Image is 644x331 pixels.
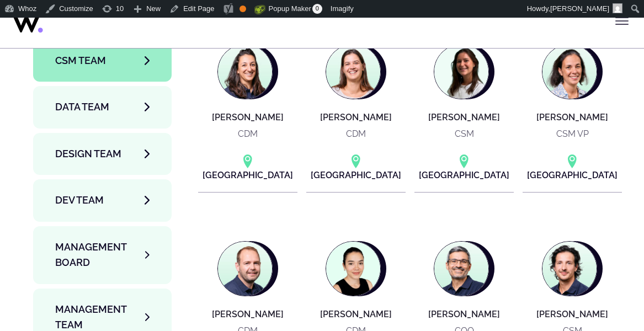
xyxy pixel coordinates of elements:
p: CSM [455,127,474,141]
button: Toggle menu [611,10,633,32]
h4: [PERSON_NAME] [536,113,608,122]
span: Design team [55,146,121,162]
img: Marion FAYE COURREGELONGUE [326,242,380,296]
span: 0 [312,4,322,14]
span: Dev team [55,193,104,208]
span: Data team [55,99,109,115]
span: [PERSON_NAME] [550,4,609,13]
p: CDM [238,127,258,141]
h4: [PERSON_NAME] [536,309,608,319]
img: Alexandra KHAMTACHE [218,45,272,99]
div: OK [239,6,246,12]
p: [GEOGRAPHIC_DATA] [311,168,401,182]
img: Elise CHARLES [434,45,488,99]
h4: [PERSON_NAME] [212,309,284,319]
p: [GEOGRAPHIC_DATA] [527,168,618,182]
img: François PERROT [218,242,272,296]
h4: [PERSON_NAME] [320,113,392,122]
h4: [PERSON_NAME] [428,309,500,319]
p: [GEOGRAPHIC_DATA] [419,168,509,182]
h4: [PERSON_NAME] [212,113,284,122]
img: Anne-Charlotte LECLERCQ [326,45,380,99]
p: CSM VP [556,127,589,141]
img: Paul LEJEUNE [542,242,597,296]
img: Mikaël AZRAN [434,242,488,296]
p: [GEOGRAPHIC_DATA] [203,168,293,182]
img: Émilie GENTRIC-GERBAULT [542,45,597,99]
iframe: Chatbot [571,258,629,316]
p: CDM [346,127,366,141]
h4: [PERSON_NAME] [320,309,392,319]
h4: [PERSON_NAME] [428,113,500,122]
span: CSM team [55,53,106,68]
span: Management Board [55,239,145,271]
